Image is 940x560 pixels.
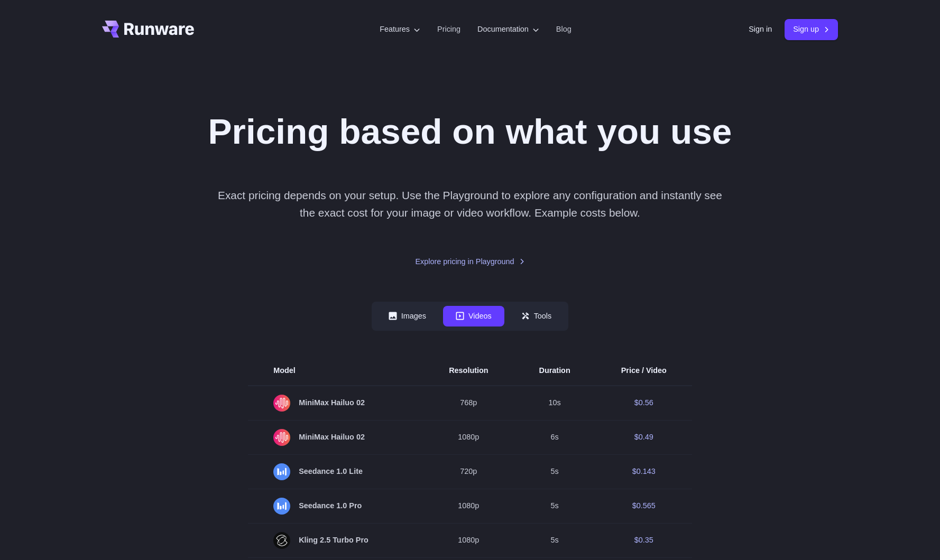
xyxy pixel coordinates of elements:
td: 1080p [423,420,513,454]
span: MiniMax Hailuo 02 [273,395,398,412]
td: $0.35 [596,523,692,557]
label: Documentation [477,23,539,35]
td: 1080p [423,523,513,557]
span: Seedance 1.0 Pro [273,498,398,515]
td: 6s [514,420,596,454]
a: Pricing [437,23,460,35]
label: Features [380,23,420,35]
button: Images [376,306,439,326]
td: $0.49 [596,420,692,454]
td: $0.143 [596,454,692,489]
a: Sign in [749,23,772,35]
td: 5s [514,489,596,523]
th: Resolution [423,356,513,386]
span: MiniMax Hailuo 02 [273,429,398,446]
td: $0.56 [596,386,692,421]
span: Kling 2.5 Turbo Pro [273,532,398,549]
td: 10s [514,386,596,421]
td: 768p [423,386,513,421]
button: Videos [443,306,504,326]
td: 5s [514,523,596,557]
h1: Pricing based on what you use [208,110,732,153]
p: Exact pricing depends on your setup. Use the Playground to explore any configuration and instantl... [213,186,727,222]
th: Duration [514,356,596,386]
th: Model [248,356,423,386]
a: Sign up [785,19,838,40]
td: 720p [423,454,513,489]
td: 5s [514,454,596,489]
a: Go to / [102,21,194,38]
button: Tools [509,306,565,326]
td: 1080p [423,489,513,523]
a: Blog [556,23,572,35]
span: Seedance 1.0 Lite [273,463,398,480]
a: Explore pricing in Playground [415,256,524,268]
th: Price / Video [596,356,692,386]
td: $0.565 [596,489,692,523]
